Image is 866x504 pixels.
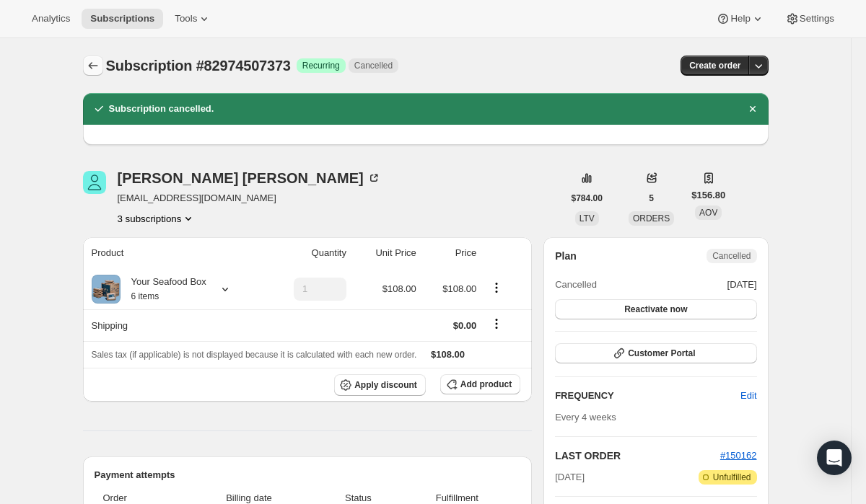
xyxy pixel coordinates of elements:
[628,348,695,359] span: Customer Portal
[485,316,508,332] button: Shipping actions
[563,188,611,208] button: $784.00
[90,13,154,25] span: Subscriptions
[707,9,773,29] button: Help
[453,320,477,331] span: $0.00
[720,450,757,461] a: #150162
[354,379,417,391] span: Apply discount
[572,193,603,204] span: $784.00
[689,60,740,71] span: Create order
[351,237,421,269] th: Unit Price
[740,389,756,403] span: Edit
[555,389,740,403] h2: FREQUENCY
[83,171,106,194] span: Colleen Hancock
[555,299,756,319] button: Reactivate now
[92,275,121,304] img: product img
[118,191,381,205] span: [EMAIL_ADDRESS][DOMAIN_NAME]
[354,60,393,71] span: Cancelled
[730,13,750,25] span: Help
[32,13,70,25] span: Analytics
[555,343,756,363] button: Customer Portal
[555,278,597,292] span: Cancelled
[713,472,751,483] span: Unfulfilled
[131,291,159,301] small: 6 items
[681,56,749,76] button: Create order
[421,237,481,269] th: Price
[640,188,662,208] button: 5
[166,9,220,29] button: Tools
[442,283,476,294] span: $108.00
[699,208,717,218] span: AOV
[118,171,381,185] div: [PERSON_NAME] [PERSON_NAME]
[431,349,465,360] span: $108.00
[460,379,512,390] span: Add product
[555,249,577,263] h2: Plan
[83,237,264,269] th: Product
[633,213,670,224] span: ORDERS
[727,278,757,292] span: [DATE]
[649,193,654,204] span: 5
[118,211,196,226] button: Product actions
[121,275,206,304] div: Your Seafood Box
[712,250,751,262] span: Cancelled
[691,188,725,203] span: $156.80
[743,99,763,119] button: Dismiss notification
[264,237,351,269] th: Quantity
[555,448,720,463] h2: LAST ORDER
[92,350,417,360] span: Sales tax (if applicable) is not displayed because it is calculated with each new order.
[302,60,340,71] span: Recurring
[83,309,264,341] th: Shipping
[579,213,595,224] span: LTV
[732,384,765,407] button: Edit
[334,374,426,396] button: Apply discount
[800,13,834,25] span: Settings
[817,441,852,475] div: Open Intercom Messenger
[175,13,197,25] span: Tools
[95,468,521,482] h2: Payment attempts
[777,9,843,29] button: Settings
[440,374,520,394] button: Add product
[555,470,585,485] span: [DATE]
[106,58,291,74] span: Subscription #82974507373
[555,412,616,423] span: Every 4 weeks
[83,56,103,76] button: Subscriptions
[624,304,687,315] span: Reactivate now
[720,448,757,463] button: #150162
[382,283,416,294] span: $108.00
[485,280,508,296] button: Product actions
[82,9,163,29] button: Subscriptions
[109,102,214,116] h2: Subscription cancelled.
[23,9,79,29] button: Analytics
